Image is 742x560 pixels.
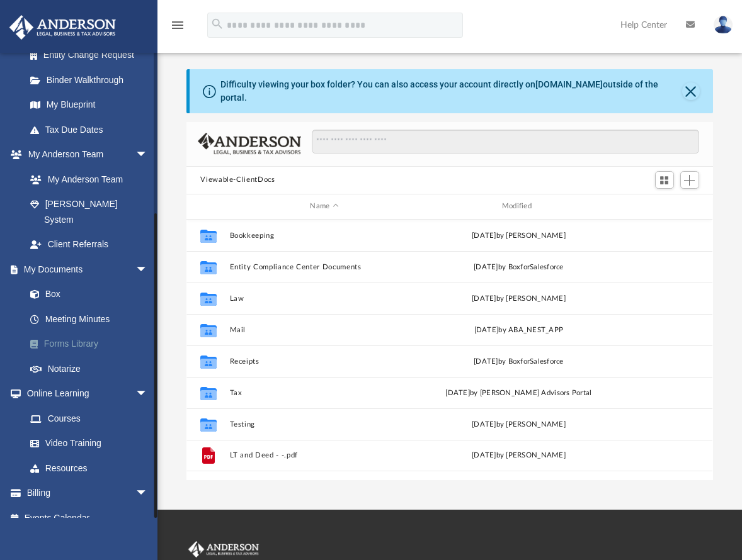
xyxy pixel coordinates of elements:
a: Entity Change Request [18,43,167,68]
img: Anderson Advisors Platinum Portal [6,15,120,40]
a: My Blueprint [18,92,161,118]
button: Viewable-ClientDocs [200,174,275,186]
button: Testing [230,420,419,428]
input: Search files and folders [312,130,699,154]
a: Video Training [18,431,154,456]
div: [DATE] by BoxforSalesforce [425,261,614,272]
div: [DATE] by [PERSON_NAME] [425,418,614,430]
button: Switch to Grid View [655,171,674,189]
div: [DATE] by [PERSON_NAME] Advisors Portal [425,387,614,398]
i: menu [170,18,185,33]
a: Events Calendar [9,505,167,530]
i: search [210,17,224,31]
a: Resources [18,456,161,481]
div: Name [229,201,419,212]
button: Law [230,294,419,303]
span: arrow_drop_down [135,481,161,507]
a: My Documentsarrow_drop_down [9,257,167,282]
button: Mail [230,326,419,334]
button: Close [682,82,700,100]
span: arrow_drop_down [135,381,161,407]
button: Add [680,171,699,189]
div: [DATE] by BoxforSalesforce [425,356,614,367]
a: My Anderson Team [18,167,154,192]
a: Courses [18,406,161,431]
button: Entity Compliance Center Documents [230,263,419,271]
a: Forms Library [18,332,167,357]
button: Bookkeeping [230,232,419,240]
a: Online Learningarrow_drop_down [9,381,161,406]
a: menu [170,24,185,33]
div: Difficulty viewing your box folder? You can also access your account directly on outside of the p... [220,78,682,104]
div: [DATE] by ABA_NEST_APP [425,324,614,335]
span: arrow_drop_down [135,142,161,168]
div: id [619,201,707,212]
span: arrow_drop_down [135,257,161,283]
div: [DATE] by [PERSON_NAME] [425,230,614,241]
a: Binder Walkthrough [18,67,167,92]
a: My Anderson Teamarrow_drop_down [9,142,161,167]
div: [DATE] by [PERSON_NAME] [425,293,614,304]
div: [DATE] by [PERSON_NAME] [425,450,614,461]
button: LT and Deed - -.pdf [230,451,419,459]
a: Box [18,282,161,307]
a: Billingarrow_drop_down [9,481,167,506]
a: Tax Due Dates [18,117,167,142]
div: id [192,201,224,212]
div: Modified [424,201,614,212]
a: Notarize [18,356,167,381]
a: Client Referrals [18,232,161,257]
a: Meeting Minutes [18,306,167,332]
img: User Pic [714,16,733,34]
div: grid [186,220,712,480]
a: [PERSON_NAME] System [18,192,161,232]
a: [DOMAIN_NAME] [535,79,603,89]
img: Anderson Advisors Platinum Portal [186,541,261,557]
button: Tax [230,389,419,397]
button: Receipts [230,357,419,366]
